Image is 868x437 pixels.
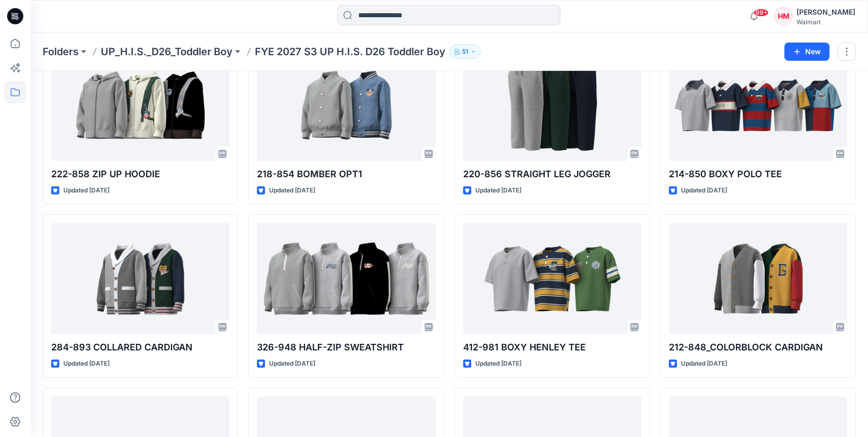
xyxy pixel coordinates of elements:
p: Updated [DATE] [269,185,315,196]
a: 222-858 ZIP UP HOODIE [51,50,230,161]
div: HM [774,7,792,25]
p: Updated [DATE] [269,359,315,369]
p: FYE 2027 S3 UP H.I.S. D26 Toddler Boy [255,45,445,59]
p: 51 [462,46,468,57]
p: 220-856 STRAIGHT LEG JOGGER [463,167,641,181]
p: Updated [DATE] [475,185,521,196]
p: Updated [DATE] [681,185,727,196]
p: 222-858 ZIP UP HOODIE [51,167,230,181]
a: 212-848_COLORBLOCK CARDIGAN [669,223,847,334]
p: 412-981 BOXY HENLEY TEE [463,340,641,354]
p: Updated [DATE] [681,359,727,369]
p: Updated [DATE] [63,359,109,369]
a: 412-981 BOXY HENLEY TEE [463,223,641,334]
button: New [784,43,829,61]
p: 212-848_COLORBLOCK CARDIGAN [669,340,847,354]
a: 214-850 BOXY POLO TEE [669,50,847,161]
p: 214-850 BOXY POLO TEE [669,167,847,181]
a: 218-854 BOMBER OPT1 [257,50,435,161]
a: 284-893 COLLARED CARDIGAN [51,223,230,334]
p: 284-893 COLLARED CARDIGAN [51,340,230,354]
a: Folders [43,45,79,59]
a: UP_H.I.S._D26_Toddler Boy [101,45,233,59]
button: 51 [449,45,481,59]
a: 326-948 HALF-ZIP SWEATSHIRT [257,223,435,334]
span: 99+ [753,9,769,17]
p: Updated [DATE] [63,185,109,196]
p: Updated [DATE] [475,359,521,369]
div: Walmart [797,18,855,26]
a: 220-856 STRAIGHT LEG JOGGER [463,50,641,161]
p: 326-948 HALF-ZIP SWEATSHIRT [257,340,435,354]
div: [PERSON_NAME] [797,6,855,18]
p: 218-854 BOMBER OPT1 [257,167,435,181]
